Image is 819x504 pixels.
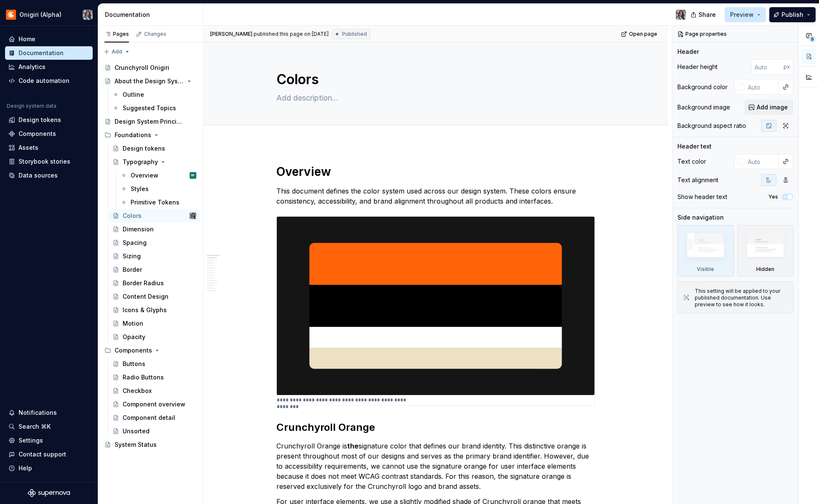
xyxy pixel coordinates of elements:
a: Design System Principles [101,115,200,128]
svg: Supernova Logo [28,489,70,497]
span: Published [342,31,367,37]
a: Opacity [109,330,200,344]
strong: the [347,442,359,450]
div: Header height [677,63,717,71]
div: RF [191,171,195,180]
div: Design system data [7,103,56,109]
div: Border [123,265,142,274]
div: Documentation [105,11,200,19]
a: Component overview [109,398,200,411]
span: Add [112,48,122,55]
div: Border Radius [123,279,164,287]
div: published this page on [DATE] [254,31,329,37]
a: Checkbox [109,384,200,398]
div: Overview [131,171,158,180]
div: Primitive Tokens [131,198,179,207]
button: Add image [744,100,793,115]
div: Motion [123,319,143,328]
button: Preview [725,7,766,22]
div: Design tokens [19,116,61,124]
div: Header text [677,142,712,151]
span: Share [699,11,716,19]
span: 9 [809,36,816,42]
div: Background image [677,103,730,111]
div: Design System Principles [115,117,184,126]
a: Crunchyroll Onigiri [101,61,200,74]
a: Typography [109,155,200,169]
div: Text alignment [677,176,718,184]
div: Data sources [19,171,58,180]
div: Checkbox [123,387,152,395]
div: Settings [19,436,43,445]
a: Dimension [109,223,200,236]
a: Components [5,127,93,141]
a: Buttons [109,357,200,371]
div: Background aspect ratio [677,122,746,130]
input: Auto [744,154,779,169]
div: Outline [123,90,144,99]
div: Show header text [677,193,727,201]
div: Colors [123,212,142,220]
p: This document defines the color system used across our design system. These colors ensure consist... [276,186,595,206]
div: Analytics [19,63,45,71]
button: Notifications [5,406,93,419]
img: Susan Lin [676,10,686,20]
a: Home [5,32,93,46]
div: This setting will be applied to your published documentation. Use preview to see how it looks. [695,288,788,308]
div: Content Design [123,292,169,301]
div: Components [115,346,152,355]
a: Settings [5,434,93,447]
div: Spacing [123,239,147,247]
div: Opacity [123,333,145,341]
a: ColorsSusan Lin [109,209,200,223]
span: Preview [730,11,754,19]
div: System Status [115,440,157,449]
label: Yes [768,194,778,200]
div: Pages [104,31,129,37]
a: Outline [109,88,200,101]
a: Border [109,263,200,276]
div: Storybook stories [19,157,70,166]
a: Radio Buttons [109,371,200,384]
div: Buttons [123,360,145,368]
div: Visible [697,266,714,273]
a: Spacing [109,236,200,249]
a: Sizing [109,249,200,263]
div: Foundations [115,131,151,139]
div: Header [677,48,699,56]
textarea: Colors [275,69,593,90]
button: Share [686,7,721,22]
a: Documentation [5,46,93,60]
div: Dimension [123,225,154,233]
a: Styles [117,182,200,196]
h2: Crunchyroll Orange [276,421,595,434]
a: Storybook stories [5,155,93,168]
div: Sizing [123,252,141,260]
div: Side navigation [677,213,724,222]
button: Help [5,462,93,475]
button: Onigiri (Alpha)Susan Lin [2,5,96,24]
a: Assets [5,141,93,154]
div: Onigiri (Alpha) [19,11,62,19]
div: Background color [677,83,728,91]
button: Contact support [5,448,93,461]
a: System Status [101,438,200,451]
div: Page tree [101,61,200,451]
img: Susan Lin [190,212,196,219]
div: Text color [677,157,706,166]
img: Susan Lin [83,10,93,20]
input: Auto [751,59,784,74]
div: Design tokens [123,144,165,153]
div: Styles [131,185,149,193]
span: [PERSON_NAME] [210,31,252,37]
div: Code automation [19,77,70,85]
a: Suggested Topics [109,101,200,115]
div: Radio Buttons [123,373,164,382]
div: Assets [19,143,38,152]
a: OverviewRF [117,169,200,182]
a: Icons & Glyphs [109,303,200,317]
img: 25dd04c0-9bb6-47b6-936d-a9571240c086.png [6,10,16,20]
div: Visible [677,225,734,276]
a: Data sources [5,169,93,182]
div: Changes [144,31,166,37]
